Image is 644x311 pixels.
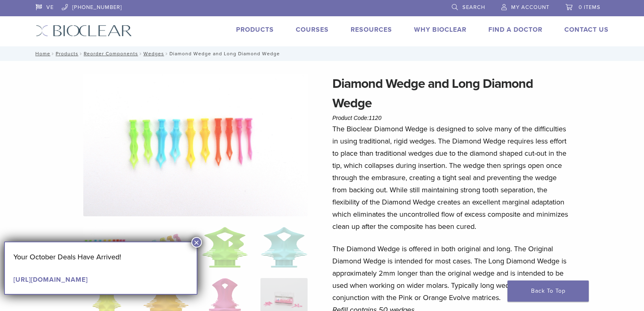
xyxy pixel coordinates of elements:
[564,26,609,34] a: Contact Us
[488,26,542,34] a: Find A Doctor
[191,237,202,248] button: Close
[260,227,307,268] img: Diamond Wedge and Long Diamond Wedge - Image 4
[30,46,615,61] nav: Diamond Wedge and Long Diamond Wedge
[13,251,188,263] p: Your October Deals Have Arrived!
[202,227,248,268] img: Diamond Wedge and Long Diamond Wedge - Image 3
[369,115,382,121] span: 1120
[332,74,571,113] h1: Diamond Wedge and Long Diamond Wedge
[56,51,78,57] a: Products
[236,26,274,34] a: Products
[164,52,169,56] span: /
[332,123,571,233] p: The Bioclear Diamond Wedge is designed to solve many of the difficulties in using traditional, ri...
[414,26,466,34] a: Why Bioclear
[83,227,130,268] img: DSC_0187_v3-1920x1218-1-324x324.png
[351,26,392,34] a: Resources
[13,276,88,284] a: [URL][DOMAIN_NAME]
[143,51,164,57] a: Wedges
[579,4,601,11] span: 0 items
[84,51,138,57] a: Reorder Components
[78,52,84,56] span: /
[83,74,308,216] img: DSC_0187_v3-1920x1218-1.png
[511,4,549,11] span: My Account
[138,52,143,56] span: /
[332,115,382,121] span: Product Code:
[462,4,485,11] span: Search
[296,26,329,34] a: Courses
[507,281,589,302] a: Back To Top
[33,51,50,57] a: Home
[50,52,56,56] span: /
[142,227,189,268] img: Diamond Wedge and Long Diamond Wedge - Image 2
[36,25,132,37] img: Bioclear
